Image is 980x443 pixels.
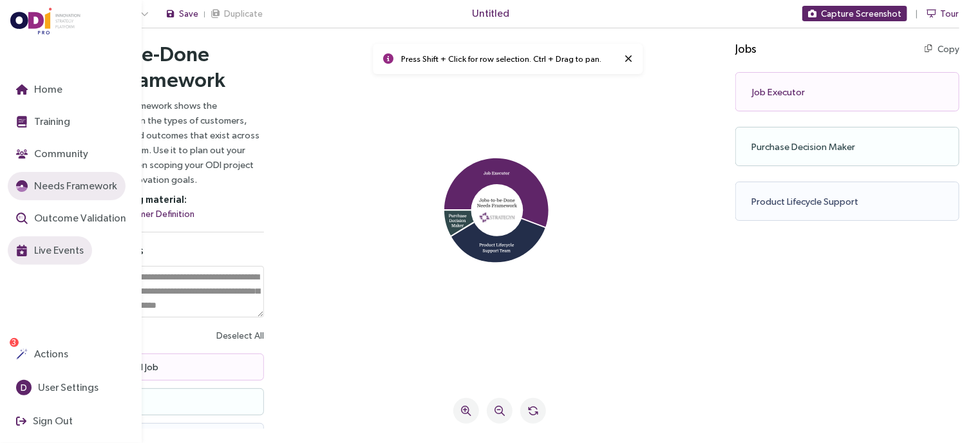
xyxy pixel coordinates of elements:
[8,340,77,368] button: Actions
[12,338,17,347] span: 3
[32,113,70,129] span: Training
[165,6,199,21] button: Save
[44,331,122,341] span: Core Functional Job
[699,10,721,26] h4: Jobs
[32,178,117,194] span: Needs Framework
[21,380,27,395] span: D
[32,81,62,97] span: Home
[8,75,71,104] button: Home
[940,6,959,21] span: Tour
[8,236,92,265] button: Live Events
[180,297,228,312] button: Deselect All
[472,5,509,21] span: Untitled
[821,6,901,21] span: Capture Screenshot
[10,8,81,35] img: ODIpro
[16,116,28,127] img: Training
[8,373,107,402] button: DUser Settings
[32,210,126,226] span: Outcome Validation
[16,212,28,224] img: Outcome Validation
[35,379,99,395] span: User Settings
[802,6,907,21] button: Capture Screenshot
[8,204,135,232] button: Outcome Validation
[36,31,980,429] iframe: Needs Framework
[366,21,581,35] p: Press Shift + Click for row selection. Ctrl + Drag to pan.
[32,146,88,162] span: Community
[32,242,84,258] span: Live Events
[16,245,28,256] img: Live Events
[889,13,923,23] button: Copy
[10,338,19,347] sup: 3
[8,172,126,200] button: Needs Framework
[179,6,198,21] span: Save
[16,180,28,192] img: JTBD Needs Framework
[8,108,79,136] button: Training
[32,346,68,362] span: Actions
[30,413,73,429] span: Sign Out
[44,366,93,376] span: Financial Job
[8,140,97,168] button: Community
[8,407,81,435] button: Sign Out
[211,6,263,21] button: Duplicate
[927,6,959,21] button: Tour
[16,348,28,360] img: Actions
[16,148,28,160] img: Community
